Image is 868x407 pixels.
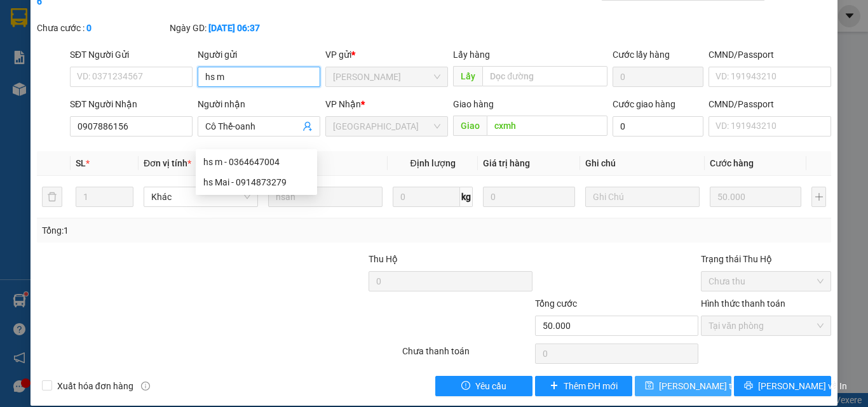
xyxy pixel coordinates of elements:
label: Cước giao hàng [613,99,675,109]
b: [DATE] 06:37 [208,23,260,33]
div: hs m - 0364647004 [196,152,317,172]
span: Thu Hộ [369,254,398,264]
button: delete [42,187,62,207]
span: Tổng cước [535,298,577,309]
span: Định lượng [410,158,455,168]
button: save[PERSON_NAME] thay đổi [635,376,732,396]
div: hs Mai - 0914873279 [203,175,309,189]
span: Tại văn phòng [709,316,824,335]
div: 0815182684 [11,39,112,57]
span: exclamation-circle [461,381,470,391]
div: SĐT Người Nhận [70,97,193,111]
input: Cước giao hàng [613,116,703,137]
input: VD: Bàn, Ghế [268,187,383,207]
label: Cước lấy hàng [613,50,670,60]
span: Khác [151,187,250,206]
span: Phan Thiết [333,67,440,86]
b: 0 [86,23,92,33]
span: Thêm ĐH mới [564,379,618,393]
label: Hình thức thanh toán [701,298,785,309]
div: Ngày GD: [170,21,300,35]
div: Người nhận [198,97,320,111]
span: Đơn vị tính [144,158,191,168]
div: Người gửi [198,48,320,62]
span: plus [550,381,559,391]
span: save [645,381,654,391]
div: [PERSON_NAME] [11,11,112,39]
span: Định an [140,72,206,95]
div: VP gửi [325,48,448,62]
span: Giao hàng [453,99,494,109]
div: 0329358317 [121,55,250,72]
div: Chưa cước : [37,21,167,35]
input: Dọc đường [487,116,607,136]
span: Lấy hàng [453,50,490,60]
button: printer[PERSON_NAME] và In [734,376,831,396]
input: Cước lấy hàng [613,67,703,87]
button: plus [811,187,826,207]
span: Giá trị hàng [483,158,530,168]
th: Ghi chú [580,151,705,176]
span: Giao [453,116,487,136]
span: VP Nhận [325,99,361,109]
div: hs m - 0364647004 [203,155,309,169]
span: Đà Lạt [333,117,440,136]
span: SL [76,158,86,168]
span: Gửi: [11,11,31,24]
input: 0 [483,187,574,207]
span: Cước hàng [710,158,754,168]
div: Chưa thanh toán [401,344,534,366]
span: DĐ: [121,79,140,93]
span: kg [460,187,473,207]
div: CMND/Passport [709,48,831,62]
span: Xuất hóa đơn hàng [52,379,139,393]
div: [GEOGRAPHIC_DATA] [121,11,250,39]
span: [PERSON_NAME] và In [758,379,847,393]
span: Chưa thu [709,272,824,291]
input: 0 [710,187,801,207]
div: SĐT Người Gửi [70,48,193,62]
span: [PERSON_NAME] thay đổi [659,379,761,393]
span: Yêu cầu [475,379,506,393]
span: Lấy [453,66,482,86]
span: Nhận: [121,11,152,24]
input: Ghi Chú [585,187,700,207]
div: Tổng: 1 [42,224,336,237]
button: exclamation-circleYêu cầu [435,376,532,396]
input: Dọc đường [482,66,607,86]
div: Trạng thái Thu Hộ [701,252,831,266]
div: Trâm [121,39,250,55]
button: plusThêm ĐH mới [535,376,632,396]
div: hs Mai - 0914873279 [196,172,317,192]
div: CMND/Passport [709,97,831,111]
span: printer [744,381,753,391]
span: user-add [302,121,313,131]
span: info-circle [141,382,150,390]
